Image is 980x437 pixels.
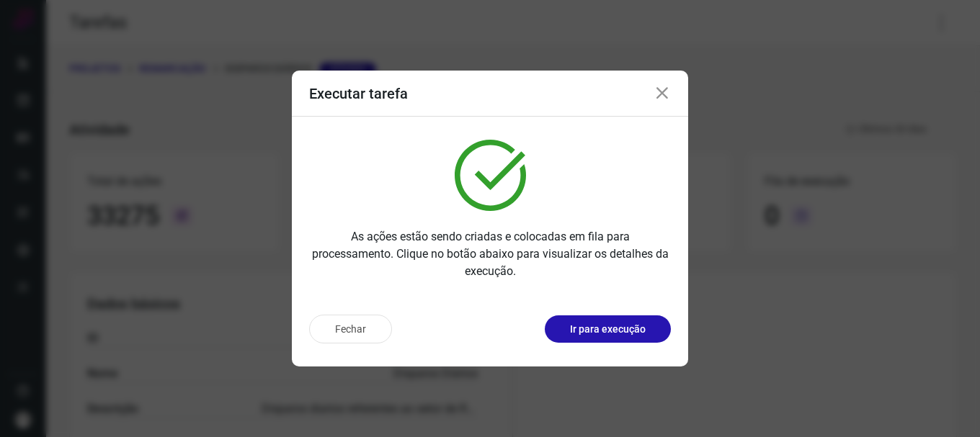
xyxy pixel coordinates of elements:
[570,322,646,337] p: Ir para execução
[309,315,392,343] button: Fechar
[455,140,526,211] img: verified.svg
[309,85,408,102] h3: Executar tarefa
[545,315,671,343] button: Ir para execução
[309,228,671,280] p: As ações estão sendo criadas e colocadas em fila para processamento. Clique no botão abaixo para ...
